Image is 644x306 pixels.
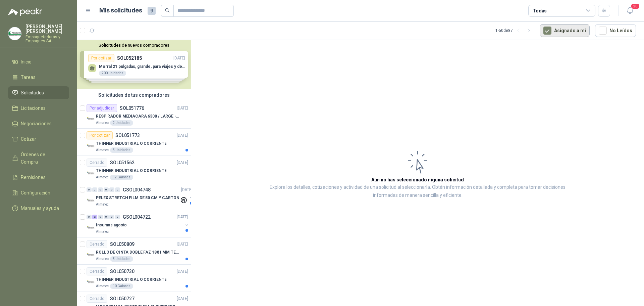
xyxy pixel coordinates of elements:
a: CerradoSOL051562[DATE] Company LogoTHINNER INDUSTRIAL O CORRIENTEAlmatec12 Galones [77,156,191,183]
div: 0 [115,215,120,219]
div: 0 [115,187,120,192]
p: [DATE] [181,187,193,193]
a: Cotizar [8,133,69,145]
div: 12 Galones [110,175,133,180]
div: 0 [87,215,92,219]
p: [DATE] [177,268,188,275]
img: Company Logo [87,142,95,150]
a: Remisiones [8,171,69,184]
p: Empaquetaduras y Empaques SA [25,35,69,43]
span: Órdenes de Compra [21,151,63,166]
a: CerradoSOL050809[DATE] Company LogoROLLO DE CINTA DOBLE FAZ 18X1 MM TESSAAlmatec5 Unidades [77,237,191,265]
button: No Leídos [595,24,636,37]
a: Por cotizarSOL051773[DATE] Company LogoTHINNER INDUSTRIAL O CORRIENTEAlmatec5 Unidades [77,129,191,156]
h1: Mis solicitudes [99,6,142,15]
img: Company Logo [87,115,95,123]
span: Remisiones [21,174,46,181]
div: Cerrado [87,240,107,248]
p: SOL051776 [120,106,144,111]
a: Por adjudicarSOL051776[DATE] Company LogoRESPIRADOR MEDIACARA 6300 / LARGE - TALLA GRANDEAlmatec2... [77,101,191,129]
p: SOL050809 [110,242,135,247]
p: Almatec [96,175,109,180]
button: Asignado a mi [540,24,590,37]
div: 5 Unidades [110,147,133,153]
div: 0 [98,187,103,192]
p: [DATE] [177,132,188,139]
p: Almatec [96,229,109,234]
a: Tareas [8,71,69,84]
a: CerradoSOL050730[DATE] Company LogoTHINNER INDUSTRIAL O CORRIENTEAlmatec10 Galones [77,265,191,292]
img: Company Logo [87,169,95,177]
span: Cotizar [21,135,36,143]
p: Almatec [96,256,109,262]
div: 0 [104,215,109,219]
p: Almatec [96,283,109,289]
div: 10 Galones [110,283,133,289]
p: ROLLO DE CINTA DOBLE FAZ 18X1 MM TESSA [96,249,179,256]
a: Licitaciones [8,102,69,115]
span: Negociaciones [21,120,52,127]
p: THINNER INDUSTRIAL O CORRIENTE [96,168,166,174]
a: Inicio [8,55,69,68]
p: SOL050730 [110,269,135,274]
p: Explora los detalles, cotizaciones y actividad de una solicitud al seleccionarla. Obtén informaci... [258,183,577,200]
p: Almatec [96,147,109,153]
div: 0 [109,187,114,192]
div: 0 [109,215,114,219]
p: THINNER INDUSTRIAL O CORRIENTE [96,276,166,283]
p: GSOL004748 [123,187,151,192]
p: RESPIRADOR MEDIACARA 6300 / LARGE - TALLA GRANDE [96,113,179,120]
div: Cerrado [87,295,107,303]
div: Todas [533,7,547,14]
span: Manuales y ayuda [21,205,59,212]
a: Configuración [8,186,69,199]
p: Insumos agosto [96,222,127,228]
img: Company Logo [87,251,95,259]
p: [DATE] [177,214,188,220]
a: Órdenes de Compra [8,148,69,168]
div: 5 Unidades [110,256,133,262]
p: [DATE] [177,241,188,248]
span: 20 [631,3,640,9]
img: Company Logo [87,278,95,286]
div: Por cotizar [87,131,113,139]
span: Configuración [21,189,50,196]
span: search [165,8,170,13]
h3: Aún no has seleccionado niguna solicitud [371,176,464,183]
span: Tareas [21,74,36,81]
img: Logo peakr [8,8,42,16]
div: 2 [92,215,97,219]
div: 0 [98,215,103,219]
img: Company Logo [87,224,95,232]
div: 0 [87,187,92,192]
div: Cerrado [87,267,107,275]
p: SOL051773 [115,133,140,138]
a: 0 0 0 0 0 0 GSOL004748[DATE] Company LogoPELEX STRETCH FILM DE 50 CM Y CARTONAlmatec [87,186,194,207]
p: SOL050727 [110,296,135,301]
p: GSOL004722 [123,215,151,219]
a: Manuales y ayuda [8,202,69,215]
a: Solicitudes [8,86,69,99]
div: Cerrado [87,159,107,167]
span: Inicio [21,58,32,65]
div: 0 [104,187,109,192]
p: Almatec [96,202,109,207]
div: Solicitudes de nuevos compradoresPor cotizarSOL052185[DATE] Morral 21 pulgadas, grande, para viaj... [77,40,191,89]
p: SOL051562 [110,160,135,165]
img: Company Logo [87,196,95,205]
a: Negociaciones [8,117,69,130]
img: Company Logo [8,27,21,40]
p: [DATE] [177,160,188,166]
a: 0 2 0 0 0 0 GSOL004722[DATE] Company LogoInsumos agostoAlmatec [87,213,190,234]
p: Almatec [96,120,109,126]
p: [DATE] [177,105,188,112]
span: Solicitudes [21,89,44,96]
button: Solicitudes de nuevos compradores [80,43,188,48]
div: 2 Unidades [110,120,133,126]
p: [PERSON_NAME] [PERSON_NAME] [25,24,69,34]
p: [DATE] [177,296,188,302]
span: Licitaciones [21,104,46,112]
div: Por adjudicar [87,104,117,112]
p: PELEX STRETCH FILM DE 50 CM Y CARTON [96,195,179,201]
div: Solicitudes de tus compradores [77,89,191,101]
